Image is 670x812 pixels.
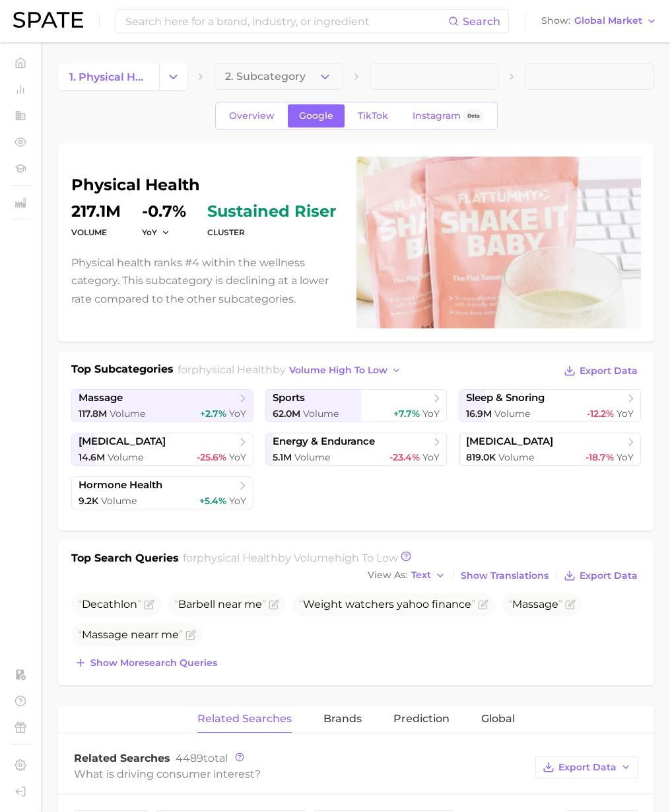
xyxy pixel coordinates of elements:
span: +7.7% [393,408,420,420]
span: Related Searches [197,713,292,725]
span: 117.8m [79,408,107,420]
span: Text [411,572,431,579]
span: Volume [498,451,534,463]
button: YoY [142,227,170,238]
span: 2. Subcategory [225,71,306,83]
a: sports62.0m Volume+7.7% YoY [265,389,448,422]
span: +5.4% [199,495,226,507]
h1: physical health [71,177,341,193]
span: hormone health [79,479,162,492]
button: Show moresearch queries [71,653,220,672]
span: Volume [110,408,145,420]
span: View As [368,572,407,579]
span: Weight watchers yahoo finance [299,598,475,610]
span: Related Searches [74,752,170,764]
span: TikTok [358,110,388,122]
span: 16.9m [466,408,492,420]
span: physical health [197,552,278,564]
button: Show Translations [457,567,552,585]
span: total [176,752,228,764]
span: Global [481,713,515,725]
span: Export Data [558,762,617,773]
dd: 217.1m [71,203,121,219]
dt: volume [71,225,121,240]
span: Massage nearr me [78,628,183,641]
div: What is driving consumer interest? [74,765,529,783]
span: Volume [101,495,137,507]
span: YoY [617,408,634,420]
span: YoY [142,227,157,238]
span: Volume [494,408,530,420]
span: -12.2% [587,408,614,420]
span: YoY [229,408,246,420]
button: Flag as miscategorized or irrelevant [565,599,576,610]
button: Change Category [159,63,187,90]
button: Flag as miscategorized or irrelevant [144,599,154,610]
span: YoY [229,495,246,507]
span: energy & endurance [273,435,375,448]
span: -18.7% [586,451,614,463]
span: -23.4% [389,451,420,463]
button: Flag as miscategorized or irrelevant [478,599,488,610]
span: [MEDICAL_DATA] [466,435,553,448]
span: physical health [191,363,273,376]
span: Massage [508,598,562,610]
span: YoY [229,451,246,463]
a: massage117.8m Volume+2.7% YoY [71,389,253,422]
a: 1. physical health [58,63,159,90]
input: Search here for a brand, industry, or ingredient [124,10,448,32]
button: Flag as miscategorized or irrelevant [185,630,196,640]
span: Volume [294,451,330,463]
span: sustained riser [207,203,336,219]
a: Log out. Currently logged in with e-mail yumi.toki@spate.nyc. [11,782,30,801]
button: Export Data [535,756,638,778]
span: sports [273,392,305,404]
span: Google [299,110,333,122]
button: View AsText [364,567,449,584]
span: for by [178,363,405,376]
span: -25.6% [197,451,226,463]
span: +2.7% [200,408,226,420]
span: YoY [422,408,440,420]
span: YoY [422,451,440,463]
span: Overview [229,110,275,122]
button: ShowGlobal Market [538,13,660,30]
span: massage [79,392,123,404]
span: 62.0m [273,408,300,420]
button: Export Data [560,566,641,585]
h1: Top Search Queries [71,550,179,566]
button: 2. Subcategory [214,63,343,90]
span: 5.1m [273,451,292,463]
dt: cluster [207,225,336,240]
button: Flag as miscategorized or irrelevant [269,599,279,610]
span: Volume [108,451,143,463]
span: Prediction [393,713,450,725]
a: InstagramBeta [401,104,495,128]
h1: Top Subcategories [71,361,174,381]
span: high to low [335,552,398,564]
span: Volume [303,408,339,420]
span: sleep & snoring [466,392,545,404]
span: Show Translations [461,570,549,581]
span: 14.6m [79,451,105,463]
span: Decathlon [78,598,141,610]
a: TikTok [347,104,399,128]
span: YoY [617,451,634,463]
a: Google [288,104,345,128]
dd: -0.7% [142,203,186,219]
span: volume high to low [289,365,387,376]
a: hormone health9.2k Volume+5.4% YoY [71,476,253,509]
span: Global Market [574,17,642,24]
span: 1. physical health [69,71,148,83]
span: Export Data [580,365,638,377]
span: 9.2k [79,495,98,507]
span: 4489 [176,752,203,764]
span: Brands [323,713,362,725]
h2: for by Volume [183,550,398,566]
a: [MEDICAL_DATA]819.0k Volume-18.7% YoY [459,433,641,466]
img: SPATE [13,12,83,28]
span: [MEDICAL_DATA] [79,435,166,448]
p: Physical health ranks #4 within the wellness category. This subcategory is declining at a lower r... [71,254,341,308]
button: Export Data [560,361,641,380]
a: Overview [218,104,286,128]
